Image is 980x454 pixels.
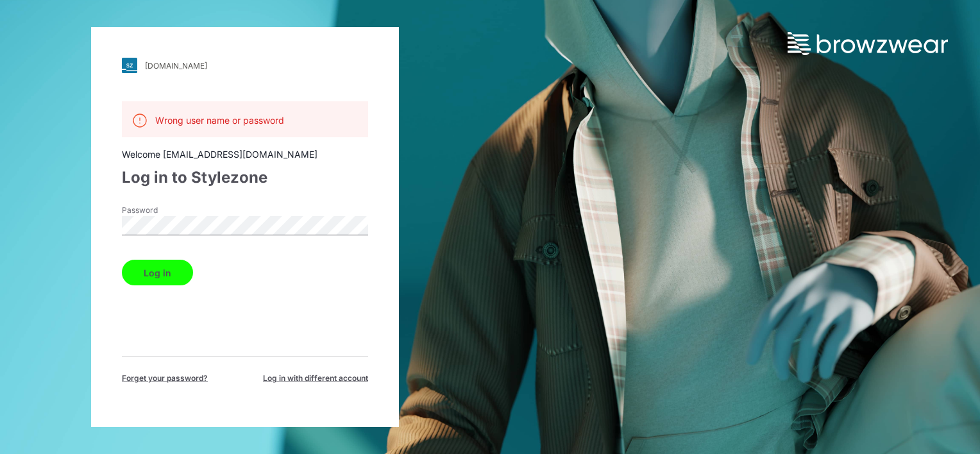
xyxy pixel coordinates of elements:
span: Forget your password? [122,373,208,384]
img: svg+xml;base64,PHN2ZyB3aWR0aD0iMjQiIGhlaWdodD0iMjQiIHZpZXdCb3g9IjAgMCAyNCAyNCIgZmlsbD0ibm9uZSIgeG... [132,113,148,128]
div: [DOMAIN_NAME] [145,61,207,71]
div: Log in to Stylezone [122,166,368,189]
a: [DOMAIN_NAME] [122,58,368,73]
label: Password [122,205,212,216]
div: Welcome [EMAIL_ADDRESS][DOMAIN_NAME] [122,147,368,161]
span: Log in with different account [263,373,368,384]
img: browzwear-logo.73288ffb.svg [788,32,948,55]
p: Wrong user name or password [155,113,284,127]
button: Log in [122,260,193,285]
img: svg+xml;base64,PHN2ZyB3aWR0aD0iMjgiIGhlaWdodD0iMjgiIHZpZXdCb3g9IjAgMCAyOCAyOCIgZmlsbD0ibm9uZSIgeG... [122,58,137,73]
